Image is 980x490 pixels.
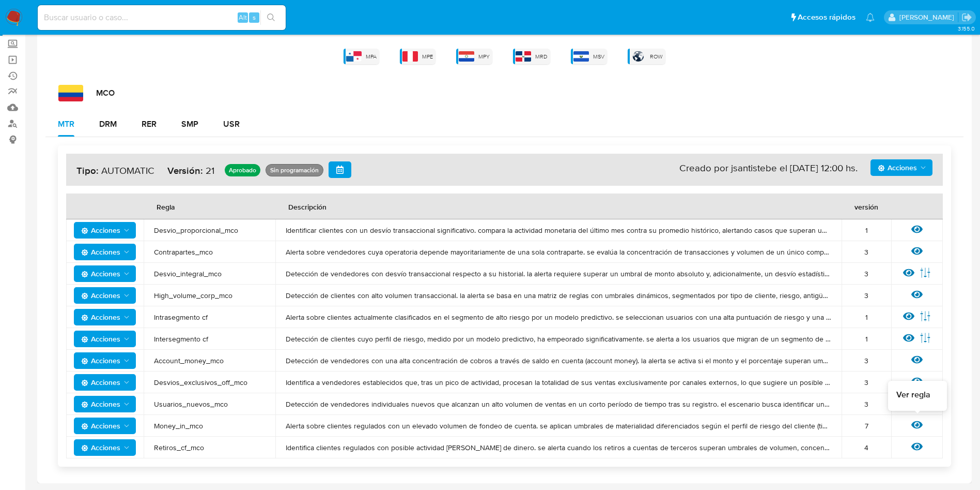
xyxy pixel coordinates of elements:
button: search-icon [260,10,282,25]
span: Accesos rápidos [798,12,855,23]
input: Buscar usuario o caso... [38,11,286,24]
span: Ver regla [896,389,930,400]
a: Salir [961,12,972,23]
span: Alt [239,12,247,22]
span: s [253,12,256,22]
a: Notificaciones [866,13,875,22]
p: joaquin.santistebe@mercadolibre.com [899,12,958,22]
span: 3.155.0 [958,24,975,33]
